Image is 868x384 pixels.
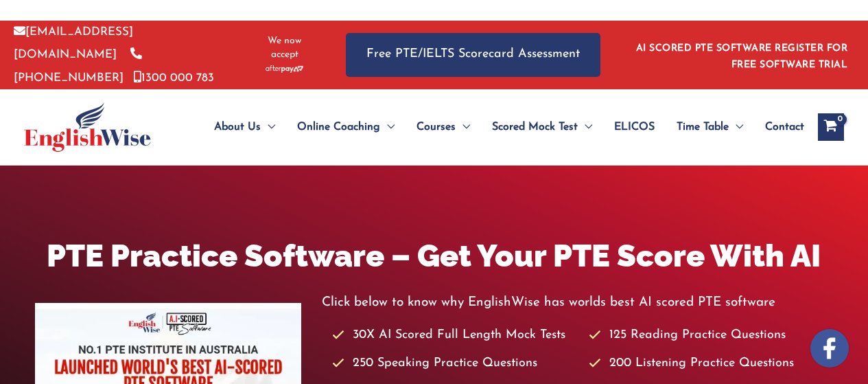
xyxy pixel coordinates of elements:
a: AI SCORED PTE SOFTWARE REGISTER FOR FREE SOFTWARE TRIAL [636,43,848,70]
span: Menu Toggle [729,103,743,151]
span: Menu Toggle [380,103,395,151]
h1: PTE Practice Software – Get Your PTE Score With AI [35,234,834,278]
span: Menu Toggle [578,103,592,151]
a: [EMAIL_ADDRESS][DOMAIN_NAME] [14,26,133,60]
span: Scored Mock Test [492,103,578,151]
li: 125 Reading Practice Questions [589,324,833,347]
a: ELICOS [603,103,666,151]
a: Time TableMenu Toggle [666,103,754,151]
a: Scored Mock TestMenu Toggle [481,103,603,151]
p: Click below to know why EnglishWise has worlds best AI scored PTE software [322,291,834,314]
span: Contact [765,103,804,151]
nav: Site Navigation: Main Menu [181,103,804,151]
span: Menu Toggle [456,103,470,151]
li: 250 Speaking Practice Questions [332,352,576,375]
span: Time Table [677,103,729,151]
span: Online Coaching [297,103,380,151]
aside: Header Widget 1 [628,32,854,77]
img: cropped-ew-logo [24,102,151,152]
span: Menu Toggle [261,103,275,151]
span: Courses [417,103,456,151]
a: Contact [754,103,804,151]
span: We now accept [257,34,312,62]
li: 30X AI Scored Full Length Mock Tests [332,324,576,347]
img: white-facebook.png [810,329,849,368]
a: [PHONE_NUMBER] [14,49,142,83]
img: Afterpay-Logo [266,65,303,73]
a: About UsMenu Toggle [203,103,286,151]
a: 1300 000 783 [134,72,214,84]
li: 200 Listening Practice Questions [589,352,833,375]
a: View Shopping Cart, empty [818,113,844,141]
span: ELICOS [614,103,655,151]
a: Online CoachingMenu Toggle [286,103,406,151]
a: Free PTE/IELTS Scorecard Assessment [346,33,600,76]
span: About Us [214,103,261,151]
a: CoursesMenu Toggle [406,103,481,151]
